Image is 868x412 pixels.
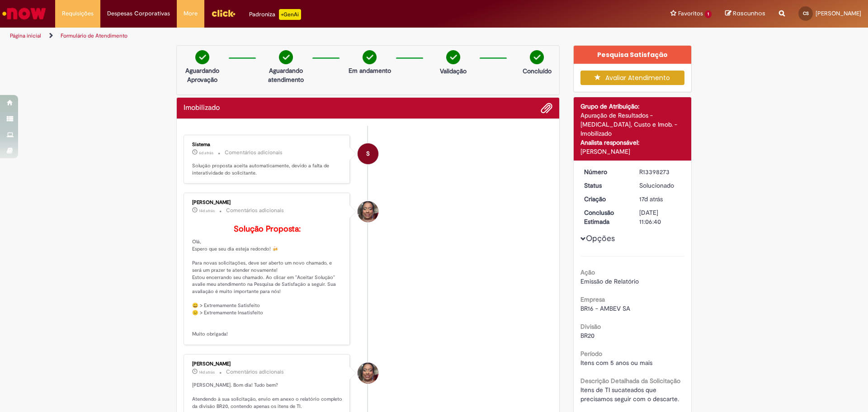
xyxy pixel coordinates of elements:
[639,181,681,190] div: Solucionado
[816,9,861,17] span: [PERSON_NAME]
[580,277,639,285] span: Emissão de Relatório
[733,9,765,18] span: Rascunhos
[192,162,343,176] p: Solução proposta aceita automaticamente, devido a falta de interatividade do solicitante.
[577,167,633,176] dt: Número
[1,5,47,23] img: ServiceNow
[226,368,284,376] small: Comentários adicionais
[211,6,236,20] img: click_logo_yellow_360x200.png
[62,9,94,18] span: Requisições
[358,201,378,222] div: Larissa Santos
[580,268,595,276] b: Ação
[803,10,809,16] span: CS
[366,143,370,165] span: S
[446,50,460,64] img: check-circle-green.png
[580,295,605,303] b: Empresa
[678,9,703,18] span: Favoritos
[249,9,301,20] div: Padroniza
[107,9,170,18] span: Despesas Corporativas
[580,138,685,147] div: Analista responsável:
[580,304,630,313] span: BR16 - AMBEV SA
[358,363,378,384] div: Larissa Santos
[192,142,343,147] div: Sistema
[199,150,213,156] time: 22/08/2025 09:36:32
[10,32,41,39] a: Página inicial
[225,149,283,156] small: Comentários adicionais
[577,194,633,204] dt: Criação
[226,207,284,214] small: Comentários adicionais
[349,66,391,75] p: Em andamento
[61,32,127,39] a: Formulário de Atendimento
[580,359,652,367] span: Itens com 5 anos ou mais
[580,147,685,156] div: [PERSON_NAME]
[541,102,552,114] button: Adicionar anexos
[580,331,594,340] span: BR20
[580,102,685,111] div: Grupo de Atribuição:
[358,143,378,164] div: System
[7,28,572,44] ul: Trilhas de página
[234,224,301,234] b: Solução Proposta:
[523,66,552,76] p: Concluído
[580,386,679,403] span: Itens de TI sucateados que precisamos seguir com o descarte.
[580,322,601,331] b: Divisão
[279,9,301,20] p: +GenAi
[199,208,215,213] time: 14/08/2025 11:36:31
[192,200,343,205] div: [PERSON_NAME]
[639,195,663,203] span: 17d atrás
[580,350,602,358] b: Período
[577,181,633,190] dt: Status
[199,369,215,375] time: 14/08/2025 11:31:13
[580,71,685,85] button: Avaliar Atendimento
[574,46,692,64] div: Pesquisa Satisfação
[440,66,467,76] p: Validação
[184,9,198,18] span: More
[192,361,343,367] div: [PERSON_NAME]
[530,50,544,64] img: check-circle-green.png
[199,369,215,375] span: 14d atrás
[580,111,685,138] div: Apuração de Resultados - [MEDICAL_DATA], Custo e Imob. - Imobilizado
[639,194,681,204] div: 11/08/2025 16:06:36
[199,150,213,156] span: 6d atrás
[639,167,681,176] div: R13398273
[580,377,680,385] b: Descrição Detalhada da Solicitação
[639,195,663,203] time: 11/08/2025 16:06:36
[199,208,215,213] span: 14d atrás
[363,50,377,64] img: check-circle-green.png
[725,9,765,18] a: Rascunhos
[279,50,293,64] img: check-circle-green.png
[180,66,224,84] p: Aguardando Aprovação
[184,104,220,112] h2: Imobilizado Histórico de tíquete
[192,225,343,338] p: Olá, Espero que seu dia esteja redondo! 🍻 Para novas solicitações, deve ser aberto um novo chamad...
[577,208,633,226] dt: Conclusão Estimada
[195,50,209,64] img: check-circle-green.png
[705,10,712,18] span: 1
[264,66,308,84] p: Aguardando atendimento
[639,208,681,226] div: [DATE] 11:06:40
